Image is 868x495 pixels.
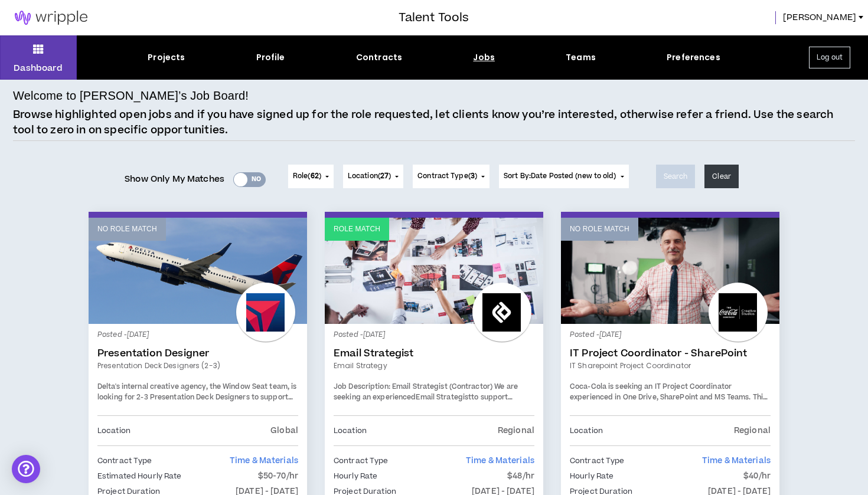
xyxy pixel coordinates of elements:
[334,424,367,437] p: Location
[417,171,477,182] span: Contract Type ( )
[256,51,285,64] div: Profile
[566,51,596,64] div: Teams
[343,165,403,188] button: Location(27)
[734,424,771,437] p: Regional
[570,424,603,437] p: Location
[89,218,307,324] a: No Role Match
[466,455,534,467] span: Time & Materials
[809,47,850,68] button: Log out
[334,454,389,467] p: Contract Type
[293,171,321,182] span: Role ( )
[334,330,534,340] p: Posted - [DATE]
[704,165,739,188] button: Clear
[570,470,614,483] p: Hourly Rate
[570,348,771,359] a: IT Project Coordinator - SharePoint
[288,165,334,188] button: Role(62)
[97,348,298,359] a: Presentation Designer
[413,165,490,188] button: Contract Type(3)
[334,382,518,402] span: We are seeking an experienced
[471,171,475,181] span: 3
[334,470,377,483] p: Hourly Rate
[399,9,469,27] h3: Talent Tools
[148,51,185,64] div: Projects
[334,348,534,359] a: Email Strategist
[14,62,63,74] p: Dashboard
[325,218,543,324] a: Role Match
[348,171,391,182] span: Location ( )
[743,470,771,483] p: $40/hr
[97,224,157,235] p: No Role Match
[12,455,40,483] div: Open Intercom Messenger
[416,392,471,402] strong: Email Strategist
[667,51,720,64] div: Preferences
[380,171,389,181] span: 27
[97,470,182,483] p: Estimated Hourly Rate
[97,360,298,371] a: Presentation Deck Designers (2-3)
[504,171,616,181] span: Sort By: Date Posted (new to old)
[498,424,534,437] p: Regional
[334,360,534,371] a: Email Strategy
[334,382,492,392] strong: Job Description: Email Strategist (Contractor)
[97,454,152,467] p: Contract Type
[334,224,380,235] p: Role Match
[125,171,224,188] span: Show Only My Matches
[230,455,298,467] span: Time & Materials
[270,424,298,437] p: Global
[570,382,768,433] span: Coca-Cola is seeking an IT Project Coordinator experienced in One Drive, SharePoint and MS Teams....
[570,454,625,467] p: Contract Type
[561,218,779,324] a: No Role Match
[13,107,855,137] p: Browse highlighted open jobs and if you have signed up for the role requested, let clients know y...
[356,51,402,64] div: Contracts
[97,382,296,423] span: Delta's internal creative agency, the Window Seat team, is looking for 2-3 Presentation Deck Desi...
[570,330,771,340] p: Posted - [DATE]
[656,165,696,188] button: Search
[570,360,771,371] a: IT Sharepoint Project Coordinator
[311,171,319,181] span: 62
[97,424,130,437] p: Location
[258,470,298,483] p: $50-70/hr
[570,224,629,235] p: No Role Match
[702,455,771,467] span: Time & Materials
[97,330,298,340] p: Posted - [DATE]
[13,87,249,104] h4: Welcome to [PERSON_NAME]’s Job Board!
[783,11,856,24] span: [PERSON_NAME]
[507,470,534,483] p: $48/hr
[499,165,629,188] button: Sort By:Date Posted (new to old)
